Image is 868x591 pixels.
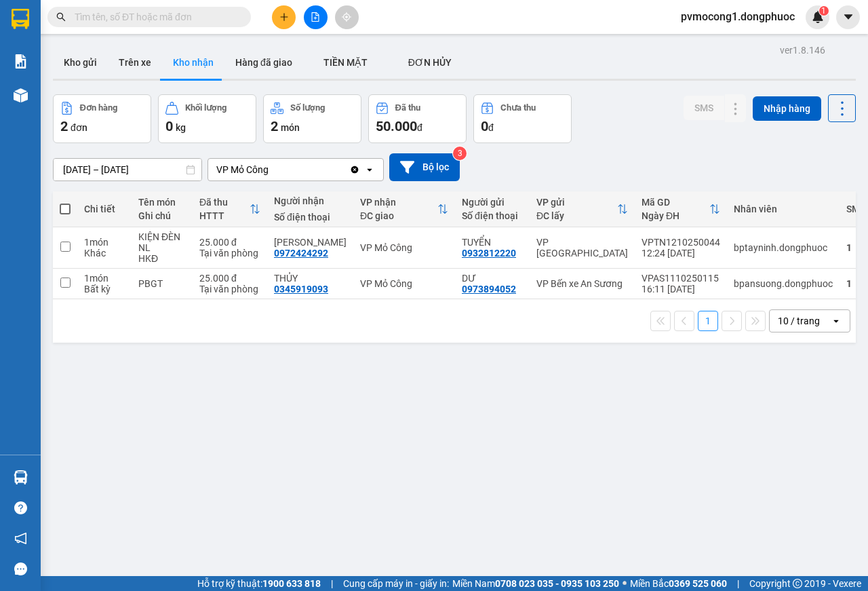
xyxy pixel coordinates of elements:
div: Tên món [138,197,186,208]
div: HTTT [199,210,250,221]
div: VP Mỏ Công [360,242,448,253]
div: ANH VĂN [274,237,347,248]
div: 16:11 [DATE] [642,284,720,294]
strong: 0369 525 060 [669,578,727,589]
div: ĐC lấy [536,210,617,221]
span: pvmocong1.dongphuoc [670,8,806,25]
span: plus [279,12,289,22]
div: Số điện thoại [274,212,347,223]
span: Hỗ trợ kỹ thuật: [197,576,321,591]
sup: 1 [819,6,829,16]
button: caret-down [836,5,860,29]
div: HKĐ [138,253,186,264]
button: 1 [698,311,718,331]
span: file-add [311,12,320,22]
div: 0972424292 [274,248,328,259]
div: Nhân viên [734,204,833,214]
button: Đã thu50.000đ [368,94,467,143]
input: Select a date range. [54,159,201,180]
button: Kho gửi [53,46,108,79]
svg: open [831,316,842,326]
sup: 3 [453,147,467,160]
div: PBGT [138,278,186,289]
span: question-circle [14,501,27,514]
button: file-add [304,5,328,29]
span: 0 [481,118,488,134]
img: solution-icon [14,54,28,69]
span: 50.000 [376,118,417,134]
div: SMS [846,204,865,214]
div: Khối lượng [185,103,226,113]
img: warehouse-icon [14,88,28,102]
div: 0345919093 [274,284,328,294]
strong: 1900 633 818 [262,578,321,589]
button: SMS [684,96,724,120]
div: 12:24 [DATE] [642,248,720,259]
div: VPAS1110250115 [642,273,720,284]
span: search [56,12,66,22]
div: VP gửi [536,197,617,208]
div: 1 món [84,273,125,284]
div: 10 / trang [778,314,820,328]
input: Selected VP Mỏ Công. [270,163,271,176]
span: caret-down [842,11,854,23]
span: | [737,576,739,591]
button: Đơn hàng2đơn [53,94,151,143]
div: TUYỂN [462,237,523,248]
span: TIỀN MẶT [323,57,368,68]
svg: open [364,164,375,175]
span: 2 [271,118,278,134]
span: kg [176,122,186,133]
button: aim [335,5,359,29]
span: Miền Bắc [630,576,727,591]
div: Người nhận [274,195,347,206]
div: Tại văn phòng [199,284,260,294]
span: đơn [71,122,87,133]
button: Chưa thu0đ [473,94,572,143]
div: VPTN1210250044 [642,237,720,248]
div: Bất kỳ [84,284,125,294]
div: bpansuong.dongphuoc [734,278,833,289]
svg: Clear value [349,164,360,175]
div: 1 món [84,237,125,248]
div: THỦY [274,273,347,284]
div: 0932812220 [462,248,516,259]
div: Tại văn phòng [199,248,260,259]
img: logo-vxr [12,9,29,29]
input: Tìm tên, số ĐT hoặc mã đơn [75,9,235,24]
button: Khối lượng0kg [158,94,256,143]
span: Miền Nam [452,576,619,591]
th: Toggle SortBy [193,191,267,227]
img: icon-new-feature [812,11,824,23]
div: Khác [84,248,125,259]
div: bptayninh.dongphuoc [734,242,833,253]
div: VP [GEOGRAPHIC_DATA] [536,237,628,259]
div: DƯ [462,273,523,284]
th: Toggle SortBy [635,191,727,227]
div: Đã thu [395,103,420,113]
span: món [281,122,300,133]
strong: 0708 023 035 - 0935 103 250 [495,578,619,589]
button: Bộ lọc [389,153,460,181]
div: 25.000 đ [199,273,260,284]
div: Đơn hàng [80,103,117,113]
div: VP Bến xe An Sương [536,278,628,289]
div: ver 1.8.146 [780,43,825,58]
span: notification [14,532,27,545]
button: Số lượng2món [263,94,361,143]
div: Đã thu [199,197,250,208]
div: VP Mỏ Công [216,163,269,176]
span: aim [342,12,351,22]
img: warehouse-icon [14,470,28,484]
button: plus [272,5,296,29]
span: đ [417,122,422,133]
span: copyright [793,579,802,588]
span: Cung cấp máy in - giấy in: [343,576,449,591]
div: Ghi chú [138,210,186,221]
button: Trên xe [108,46,162,79]
span: ⚪️ [623,581,627,586]
div: VP Mỏ Công [360,278,448,289]
div: KIỆN ĐÈN NL [138,231,186,253]
div: VP nhận [360,197,437,208]
button: Hàng đã giao [224,46,303,79]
